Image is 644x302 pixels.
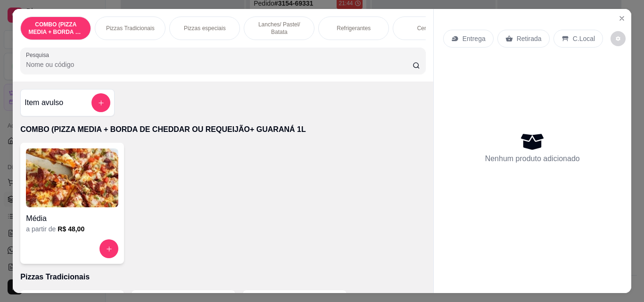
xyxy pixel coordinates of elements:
p: C.Local [573,34,595,43]
p: Refrigerantes [337,24,371,32]
p: Pizzas Tradicionais [106,24,155,32]
p: COMBO (PIZZA MEDIA + BORDA DE CHEDDAR OU REQUEIJÃO+ GUARANÁ 1L [20,124,425,135]
h4: Item avulso [25,97,63,108]
button: increase-product-quantity [99,239,118,258]
h4: Média [26,213,118,224]
h6: R$ 48,00 [58,224,84,234]
p: Retirada [517,34,542,43]
label: Pesquisa [26,51,52,59]
button: add-separate-item [91,93,110,112]
p: Pizzas Tradicionais [20,271,425,283]
p: Lanches/ Pastel/ Batata [252,21,306,36]
p: Entrega [462,34,486,43]
p: Nenhum produto adicionado [485,153,580,164]
p: Cervejas [417,24,439,32]
p: Pizzas especiais [184,24,226,32]
button: decrease-product-quantity [611,31,626,46]
p: COMBO (PIZZA MEDIA + BORDA DE CHEDDAR OU REQUEIJÃO+ GUARANÁ 1L [28,21,83,36]
input: Pesquisa [26,60,413,69]
img: product-image [26,148,118,207]
div: a partir de [26,224,118,234]
button: Close [614,11,629,26]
